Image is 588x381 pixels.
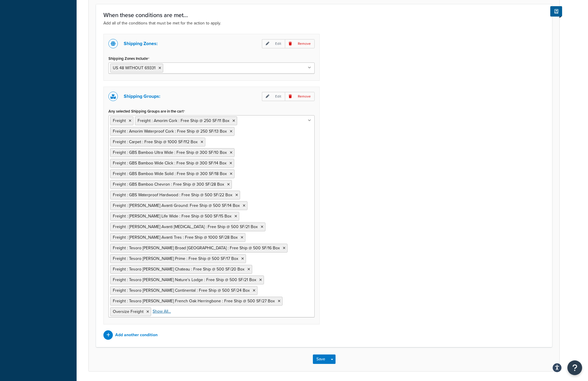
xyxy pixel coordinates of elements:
[550,6,562,17] button: Show Help Docs
[124,92,160,100] p: Shipping Groups:
[113,128,227,134] span: Freight : Amorim Waterproof Cork : Free Ship @ 250 SF/13 Box
[108,109,185,114] label: Any selected Shipping Groups are in the cart
[113,149,227,156] span: Freight : GBS Bamboo Ultra Wide : Free Ship @ 300 SF/10 Box
[113,160,227,166] span: Freight : GBS Bamboo Wide Click : Free Ship @ 300 SF/14 Box
[113,277,256,283] span: Freight : Tesoro [PERSON_NAME] Nature's Lodge : Free Ship @ 500 SF/21 Box
[124,39,158,48] p: Shipping Zones:
[108,56,149,61] label: Shipping Zones Include
[113,309,143,315] span: Oversize Freight
[113,287,250,293] span: Freight : Tesoro [PERSON_NAME] Continental : Free Ship @ 500 SF/24 Box
[113,181,224,187] span: Freight : GBS Bamboo Chevron : Free Ship @ 300 SF/28 Box
[113,171,227,177] span: Freight : GBS Bamboo Wide Solid : Free Ship @ 300 SF/18 Box
[113,266,245,272] span: Freight : Tesoro [PERSON_NAME] Chateau : Free Ship @ 500 SF/20 Box
[113,192,232,198] span: Freight : GBS Waterproof Hardwood : Free Ship @ 500 SF/22 Box
[285,92,315,101] p: Remove
[113,139,198,145] span: Freight : Carpet : Free Ship @ 1000 SF/112 Box
[113,118,126,124] span: Freight
[313,354,329,364] button: Save
[153,309,171,314] a: Show All...
[103,12,545,18] h3: When these conditions are met...
[115,331,158,339] p: Add another condition
[113,213,232,219] span: Freight : [PERSON_NAME] Life Wide : Free Ship @ 500 SF/15 Box
[285,39,315,48] p: Remove
[113,234,238,240] span: Freight : [PERSON_NAME] Avanti Tres : Free Ship @ 1000 SF/28 Box
[113,255,238,262] span: Freight : Tesoro [PERSON_NAME] Prime : Free Ship @ 500 SF/17 Box
[138,118,229,124] span: Freight : Amorim Cork : Free Ship @ 250 SF/11 Box
[262,39,285,48] p: Edit
[113,202,240,209] span: Freight : [PERSON_NAME] Avanti Ground: Free Ship @ 500 SF/14 Box
[103,20,545,27] p: Add all of the conditions that must be met for the action to apply.
[113,298,275,304] span: Freight : Tesoro [PERSON_NAME] French Oak Herringbone : Free Ship @ 500 SF/27 Box
[567,360,582,375] button: Open Resource Center
[262,92,285,101] p: Edit
[113,65,156,71] span: US 48 WITHOUT 69331
[113,245,280,251] span: Freight : Tesoro [PERSON_NAME] Broad [GEOGRAPHIC_DATA] : Free Ship @ 500 SF/16 Box
[113,224,258,230] span: Freight : [PERSON_NAME] Avanti [MEDICAL_DATA] : Free Ship @ 500 SF/21 Box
